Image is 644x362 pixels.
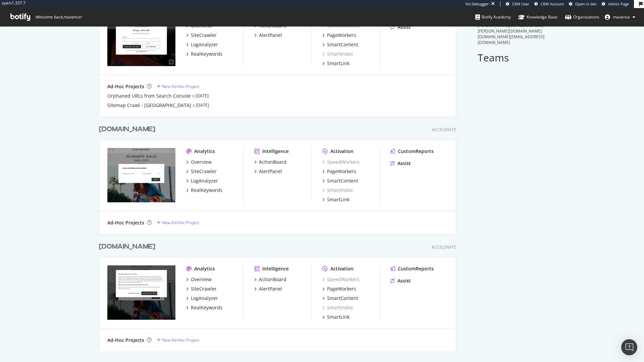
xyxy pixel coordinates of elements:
a: Organizations [565,8,599,26]
button: maxence [599,12,641,22]
div: New Ad-Hoc Project [162,220,199,225]
a: Sitemap Crawl - [GEOGRAPHIC_DATA] [107,102,191,109]
a: SmartContent [322,295,358,302]
a: Orphaned URLs from Search Console [107,93,191,99]
div: Botify Academy [475,14,511,20]
div: Ad-Hoc Projects [107,337,144,344]
a: Assist [390,24,411,31]
span: CRM User [512,1,529,6]
div: SiteCrawler [191,168,217,175]
a: SmartIndex [322,187,353,194]
a: SpeedWorkers [322,159,360,165]
div: Organizations [565,14,599,20]
div: SiteCrawler [191,32,217,39]
a: Assist [390,160,411,167]
div: SmartContent [327,177,358,184]
div: SmartContent [327,41,358,48]
div: AlertPanel [259,168,282,175]
span: Admin Page [608,1,629,6]
a: SmartLink [322,196,350,203]
span: maxence [613,14,630,20]
div: SmartLink [327,196,350,203]
a: SmartContent [322,177,358,184]
a: Overview [186,276,212,283]
a: New Ad-Hoc Project [157,337,199,343]
div: Knowledge Base [518,14,557,20]
a: SmartLink [322,314,350,320]
div: Ad-Hoc Projects [107,219,144,226]
div: CustomReports [398,265,434,272]
a: SiteCrawler [186,286,217,292]
a: SiteCrawler [186,32,217,39]
a: Assist [390,277,411,284]
span: Open in dev [575,1,597,6]
span: CRM Account [541,1,564,6]
a: [DOMAIN_NAME] [99,124,158,134]
a: LogAnalyzer [186,41,218,48]
a: Overview [186,159,212,165]
span: Welcome back, maxence ! [35,14,82,20]
div: New Ad-Hoc Project [162,337,199,343]
a: SmartIndex [322,51,353,57]
div: LogAnalyzer [191,177,218,184]
div: Viz Debugger: [466,1,490,7]
a: PageWorkers [322,168,356,175]
div: AlertPanel [259,32,282,39]
div: Accelerate [432,244,456,250]
div: Assist [397,277,411,284]
div: SmartLink [327,314,350,320]
a: SmartContent [322,41,358,48]
div: SiteCrawler [191,286,217,292]
a: CustomReports [390,148,434,155]
div: RealKeywords [191,304,222,311]
div: PageWorkers [327,32,356,39]
div: [DOMAIN_NAME] [99,242,155,252]
a: Admin Page [602,1,629,7]
a: Knowledge Base [518,8,557,26]
div: Activation [330,265,354,272]
a: Botify Academy [475,8,511,26]
a: SmartLink [322,60,350,67]
a: SpeedWorkers [322,276,360,283]
div: ActionBoard [259,159,286,165]
div: Ad-Hoc Projects [107,83,144,90]
div: CustomReports [398,148,434,155]
a: LogAnalyzer [186,177,218,184]
div: Activation [330,148,354,155]
div: Intelligence [262,148,289,155]
div: New Ad-Hoc Project [162,84,199,89]
div: PageWorkers [327,168,356,175]
a: SmartIndex [322,304,353,311]
a: SiteCrawler [186,168,217,175]
div: Intelligence [262,265,289,272]
a: PageWorkers [322,32,356,39]
div: SmartLink [327,60,350,67]
div: Overview [191,159,212,165]
a: LogAnalyzer [186,295,218,302]
span: [DOMAIN_NAME][EMAIL_ADDRESS][DOMAIN_NAME] [478,34,544,45]
h2: Teams [478,52,545,63]
a: CRM User [506,1,529,7]
div: ActionBoard [259,276,286,283]
a: [DATE] [196,102,209,108]
a: ActionBoard [254,159,286,165]
div: LogAnalyzer [191,41,218,48]
a: RealKeywords [186,51,222,57]
div: Assist [397,24,411,31]
a: RealKeywords [186,187,222,194]
div: SmartContent [327,295,358,302]
a: PageWorkers [322,286,356,292]
div: PageWorkers [327,286,356,292]
a: New Ad-Hoc Project [157,84,199,89]
span: [PERSON_NAME][EMAIL_ADDRESS][PERSON_NAME][DOMAIN_NAME] [478,22,543,34]
a: AlertPanel [254,168,282,175]
div: Open Intercom Messenger [621,339,637,355]
a: AlertPanel [254,286,282,292]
